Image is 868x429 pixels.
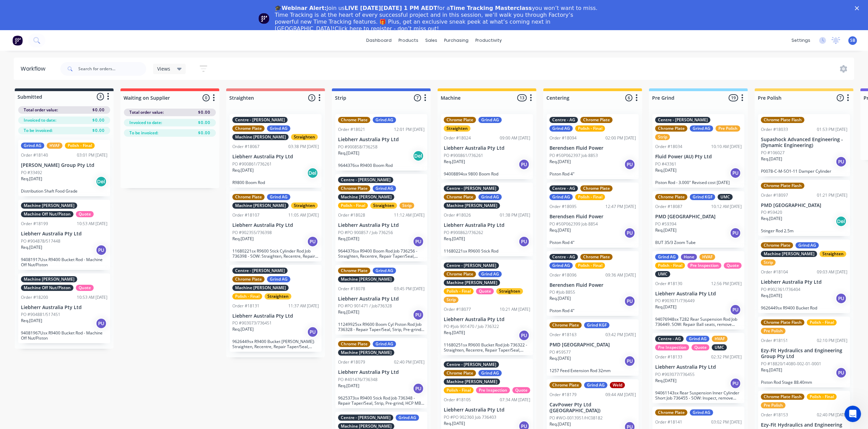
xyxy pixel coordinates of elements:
[307,327,318,338] div: PU
[655,180,742,185] p: Piston Rod - 3.000" Revised cost [DATE]
[21,176,42,182] p: Req. [DATE]
[157,65,170,72] span: Views
[444,203,500,209] div: Machine [PERSON_NAME]
[584,322,610,328] div: Grind KGF
[580,254,613,260] div: Chrome Plate
[761,150,785,156] p: PO #106027
[476,288,494,294] div: Quote
[820,251,846,257] div: Straighten
[496,288,523,294] div: Straighten
[761,228,847,233] p: Stinger Rod 2.5m
[444,248,530,254] p: 11680221sx R9600 Stick Rod
[549,227,571,233] p: Req. [DATE]
[232,320,272,326] p: PO #903073/736451
[338,150,359,156] p: Req. [DATE]
[370,203,397,209] div: Straighten
[549,342,636,348] p: PMD [GEOGRAPHIC_DATA]
[549,355,571,361] p: Req. [DATE]
[655,291,742,297] p: Liebherr Australia Pty Ltd
[96,245,107,256] div: PU
[836,293,847,304] div: PU
[761,367,782,373] p: Req. [DATE]
[444,323,499,330] p: PO #Job 901470 / Job 736322
[265,293,291,299] div: Straighten
[687,262,721,269] div: Pre Inspection
[500,212,530,218] div: 01:38 PM [DATE]
[338,137,425,143] p: Liebherr Australia Pty Ltd
[761,319,805,326] div: Chrome Plate Flash
[761,192,788,198] div: Order #18097
[761,251,817,257] div: Machine [PERSON_NAME]
[232,230,272,236] p: PO #902355/736398
[335,25,439,32] a: Click here to register - don’t miss out!
[96,318,107,329] div: PU
[655,167,676,173] p: Req. [DATE]
[605,135,636,141] div: 02:00 PM [DATE]
[549,125,573,132] div: Grind AG
[21,294,48,301] div: Order #18200
[21,203,77,209] div: Machine [PERSON_NAME]
[817,126,847,133] div: 01:53 PM [DATE]
[761,305,847,310] p: 9626449sx R9400 Bucket Rod
[836,216,847,227] div: Del
[307,236,318,247] div: PU
[338,303,392,309] p: PO #PO 901471 / Job736328
[338,268,370,274] div: Chrome Plate
[761,279,847,285] p: Liebherr Australia Pty Ltd
[478,194,502,200] div: Grind AG
[547,114,639,179] div: Centre - AGChrome PlateGrind AGPolish - FinalOrder #1809402:00 PM [DATE]Berendsen Fluid PowerPO #...
[232,276,265,282] div: Chrome Plate
[76,211,94,217] div: Quote
[232,248,319,259] p: 11680221sx R9600 Stick Cylinder Rod Job 736398 - SOW: Straighten, Recentre, Repair Taper/Seal, St...
[12,35,23,46] img: Factory
[394,126,425,133] div: 12:01 PM [DATE]
[232,203,289,209] div: Machine [PERSON_NAME]
[692,344,709,351] div: Quote
[338,276,394,282] div: Machine [PERSON_NAME]
[796,242,819,248] div: Grind AG
[605,272,636,278] div: 09:36 AM [DATE]
[338,126,365,133] div: Order #18021
[478,271,502,277] div: Grind AG
[373,117,396,123] div: Grind AG
[338,194,394,200] div: Machine [PERSON_NAME]
[444,288,474,294] div: Polish - Final
[624,296,635,307] div: PU
[519,330,530,341] div: PU
[549,349,571,355] p: PO #59577
[232,313,319,319] p: Liebherr Australia Pty Ltd
[338,322,425,332] p: 11249925sx R9600 Boom Cyl Piston Rod Job 736328 - Repair Taper/Seal, Strip, Pre-grind, HCP MB & S...
[413,150,424,161] div: Del
[761,348,847,359] p: Ezy-Fit Hydraulics and Engineering Group Pty Ltd
[21,305,107,310] p: Liebherr Australia Pty Ltd
[47,143,62,149] div: HVAF
[444,171,530,176] p: 94008894sx 9800 Boom Rod
[21,257,107,267] p: 94081917Usx R9400 Bucket Rod - Machine Off Nut/Piston
[730,228,741,238] div: PU
[338,369,425,375] p: Liebherr Australia Pty Ltd
[444,145,530,151] p: Liebherr Australia Pty Ltd
[363,35,395,46] a: dashboard
[655,117,710,123] div: Centre - [PERSON_NAME]
[444,159,465,165] p: Req. [DATE]
[413,309,424,320] div: PU
[761,117,805,123] div: Chrome Plate Flash
[549,221,598,227] p: PO #50P062399 Job 8854
[761,242,793,248] div: Chrome Plate
[624,159,635,170] div: PU
[18,140,110,196] div: Grind AGHVAFPolish - FinalOrder #1814003:01 PM [DATE][PERSON_NAME] Group Pty LtdPO #33492Req.[DAT...
[232,154,319,160] p: Liebherr Australia Pty Ltd
[232,293,262,299] div: Polish - Final
[761,269,788,275] div: Order #18104
[338,163,425,168] p: 9644376sx R9400 Boom Rod
[21,276,77,282] div: Machine [PERSON_NAME]
[547,183,639,248] div: Centre - AGChrome PlateGrind AGPolish - FinalOrder #1809512:47 PM [DATE]Berendsen Fluid PowerPO #...
[21,188,107,194] p: Distribution Shaft Food Grade
[21,162,107,168] p: [PERSON_NAME] Group Pty Ltd
[624,356,635,367] div: PU
[549,332,577,338] div: Order #18163
[21,311,60,318] p: PO #904881/517451
[444,222,530,228] p: Liebherr Australia Pty Ltd
[690,194,715,200] div: Grind KGF
[850,37,855,44] span: SB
